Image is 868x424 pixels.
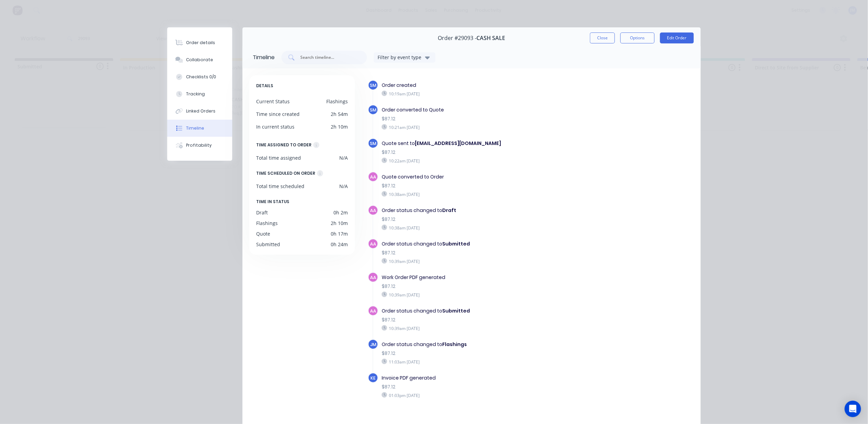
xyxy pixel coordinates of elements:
div: Collaborate [186,57,213,63]
input: Search timeline... [300,54,356,61]
div: 0h 24m [331,241,348,248]
span: Order #29093 - [438,35,477,41]
button: Checklists 0/0 [167,68,232,85]
div: Invoice PDF generated [382,374,583,382]
div: Order details [186,40,215,46]
div: 0h 2m [334,209,348,216]
div: $87.12 [382,182,583,189]
b: Submitted [442,307,470,314]
div: Tracking [186,91,205,97]
div: Order status changed to [382,341,583,348]
button: Profitability [167,137,232,154]
div: 10:22am [DATE] [382,158,583,164]
div: Filter by event type [378,54,423,61]
button: Order details [167,34,232,51]
div: 10:19am [DATE] [382,91,583,97]
div: 2h 54m [331,110,348,118]
div: Quote sent to [382,140,583,147]
div: Order created [382,82,583,89]
div: Draft [256,209,268,216]
div: $87.12 [382,350,583,357]
button: Linked Orders [167,103,232,120]
div: N/A [340,183,348,190]
div: 10:38am [DATE] [382,191,583,197]
div: 10:39am [DATE] [382,325,583,331]
div: $87.12 [382,383,583,390]
div: 11:03am [DATE] [382,359,583,365]
div: 2h 10m [331,220,348,227]
div: Quote converted to Order [382,173,583,181]
div: 10:39am [DATE] [382,292,583,298]
div: 01:03pm [DATE] [382,392,583,398]
div: Profitability [186,142,212,148]
button: Collaborate [167,51,232,68]
b: [EMAIL_ADDRESS][DOMAIN_NAME] [415,140,501,147]
div: TIME ASSIGNED TO ORDER [256,141,312,149]
div: Total time assigned [256,154,301,161]
div: 10:21am [DATE] [382,124,583,130]
button: Tracking [167,85,232,103]
span: AA [370,274,376,281]
div: $87.12 [382,216,583,223]
div: TIME SCHEDULED ON ORDER [256,170,315,177]
div: Current Status [256,98,290,105]
div: $87.12 [382,316,583,323]
div: Total time scheduled [256,183,304,190]
div: Open Intercom Messenger [845,401,861,417]
div: Flashings [327,98,348,105]
div: Order status changed to [382,207,583,214]
button: Timeline [167,120,232,137]
span: SM [370,140,377,147]
button: Edit Order [660,32,694,43]
b: Flashings [442,341,467,348]
span: DETAILS [256,82,273,90]
span: AA [370,174,376,180]
div: Quote [256,230,270,237]
div: Order status changed to [382,307,583,315]
span: AA [370,308,376,314]
div: $87.12 [382,249,583,256]
div: $87.12 [382,283,583,290]
b: Draft [442,207,456,214]
div: Order status changed to [382,240,583,248]
div: 10:39am [DATE] [382,258,583,264]
div: Checklists 0/0 [186,74,216,80]
div: Order converted to Quote [382,106,583,114]
div: Submitted [256,241,280,248]
span: KE [371,375,376,381]
div: $87.12 [382,149,583,156]
button: Options [620,32,655,43]
span: AA [370,241,376,247]
b: Submitted [442,240,470,247]
div: In current status [256,123,294,130]
div: N/A [340,154,348,161]
button: Filter by event type [374,52,435,63]
div: Flashings [256,220,278,227]
div: Time since created [256,110,300,118]
div: Linked Orders [186,108,216,114]
div: Timeline [253,53,275,62]
div: 10:38am [DATE] [382,225,583,231]
div: $87.12 [382,115,583,122]
span: JM [370,341,376,348]
span: AA [370,207,376,214]
div: 2h 10m [331,123,348,130]
div: Work Order PDF generated [382,274,583,281]
span: SM [370,82,377,89]
span: SM [370,107,377,113]
button: Close [590,32,615,43]
div: 0h 17m [331,230,348,237]
span: TIME IN STATUS [256,198,289,206]
span: CASH SALE [477,35,505,41]
div: Timeline [186,125,205,131]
